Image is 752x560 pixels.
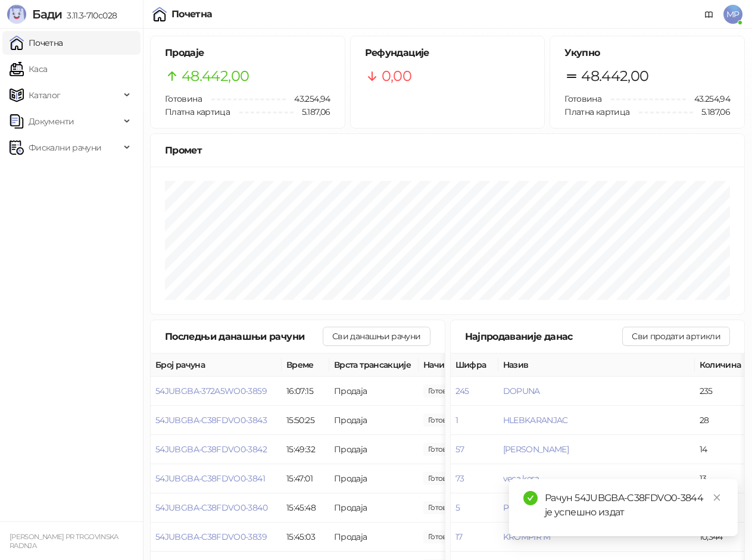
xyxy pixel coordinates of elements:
[581,65,648,87] span: 48.442,00
[182,65,249,87] span: 48.442,00
[282,406,329,435] td: 15:50:25
[165,93,202,104] span: Готовина
[282,493,329,523] td: 15:45:48
[455,502,460,513] button: 5
[423,443,464,456] span: 240,00
[165,107,230,117] span: Платна картица
[423,501,464,514] span: 159,00
[155,502,267,513] button: 54JUBGBA-C38FDVO0-3840
[564,107,629,117] span: Платна картица
[329,406,419,435] td: Продаја
[165,329,323,344] div: Последњи данашњи рачуни
[155,444,267,455] button: 54JUBGBA-C38FDVO0-3842
[165,143,730,158] div: Промет
[282,464,329,493] td: 15:47:01
[29,83,61,107] span: Каталог
[700,5,719,24] a: Документација
[686,92,730,105] span: 43.254,94
[155,531,267,542] button: 54JUBGBA-C38FDVO0-3839
[329,523,419,552] td: Продаја
[323,327,430,346] button: Сви данашњи рачуни
[155,415,267,426] button: 54JUBGBA-C38FDVO0-3843
[286,92,330,105] span: 43.254,94
[503,473,539,484] button: veca kesa
[423,384,464,398] span: 925,00
[294,105,330,118] span: 5.187,06
[695,353,748,377] th: Количина
[710,491,723,504] a: Close
[503,415,568,426] button: HLEBKARANJAC
[455,473,464,484] button: 73
[451,353,498,377] th: Шифра
[498,353,695,377] th: Назив
[455,531,463,542] button: 17
[455,415,458,426] button: 1
[7,5,26,24] img: Logo
[155,386,267,396] button: 54JUBGBA-372A5WO0-3859
[419,353,538,377] th: Начини плаћања
[465,329,623,344] div: Најпродаваније данас
[282,523,329,552] td: 15:45:03
[545,491,723,520] div: Рачун 54JUBGBA-C38FDVO0-3844 је успешно издат
[365,46,531,60] h5: Рефундације
[155,473,265,484] button: 54JUBGBA-C38FDVO0-3841
[32,7,62,21] span: Бади
[693,105,730,118] span: 5.187,06
[382,65,411,87] span: 0,00
[62,10,117,21] span: 3.11.3-710c028
[10,57,47,81] a: Каса
[29,110,74,133] span: Документи
[423,472,464,485] span: 380,00
[329,353,419,377] th: Врста трансакције
[423,414,464,427] span: 205,00
[503,531,551,542] button: KROMPIR M
[165,46,330,60] h5: Продаје
[455,444,464,455] button: 57
[10,31,63,55] a: Почетна
[503,386,540,396] button: DOPUNA
[503,502,538,513] button: POGACA
[723,5,742,24] span: MP
[171,10,213,19] div: Почетна
[282,435,329,464] td: 15:49:32
[151,353,282,377] th: Број рачуна
[423,530,464,543] span: 135,00
[713,493,721,502] span: close
[29,136,101,159] span: Фискални рачуни
[695,435,748,464] td: 14
[503,444,569,455] button: [PERSON_NAME]
[10,533,118,550] small: [PERSON_NAME] PR TRGOVINSKA RADNJA
[564,46,730,60] h5: Укупно
[564,93,601,104] span: Готовина
[282,377,329,406] td: 16:07:15
[455,386,469,396] button: 245
[523,491,538,505] span: check-circle
[695,377,748,406] td: 235
[695,406,748,435] td: 28
[282,353,329,377] th: Време
[695,464,748,493] td: 13
[329,377,419,406] td: Продаја
[622,327,730,346] button: Сви продати артикли
[329,464,419,493] td: Продаја
[329,435,419,464] td: Продаја
[329,493,419,523] td: Продаја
